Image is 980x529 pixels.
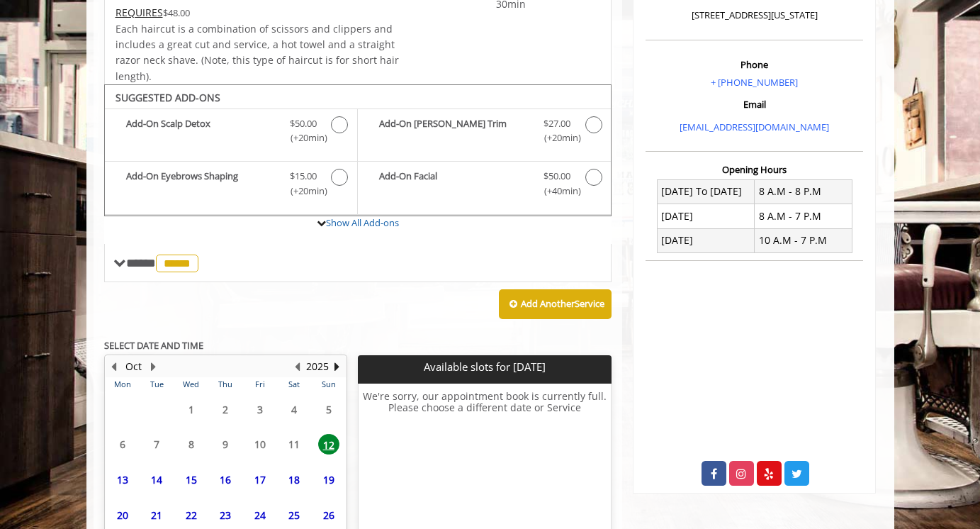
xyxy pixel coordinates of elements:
[108,359,120,374] button: Previous Month
[657,204,755,228] td: [DATE]
[657,228,755,252] td: [DATE]
[290,116,317,131] span: $50.00
[646,165,863,174] h3: Opening Hours
[104,84,612,216] div: The Made Man Haircut Add-onS
[711,76,798,89] a: + [PHONE_NUMBER]
[146,505,167,525] span: 21
[755,179,852,204] td: 8 A.M - 8 P.M
[306,359,329,374] button: 2025
[365,116,604,150] label: Add-On Beard Trim
[208,462,242,498] td: Select day16
[536,130,578,145] span: (+20min )
[106,462,140,498] td: Select day13
[290,169,317,184] span: $15.00
[499,289,612,319] button: Add AnotherService
[755,204,852,228] td: 8 A.M - 7 P.M
[174,377,208,391] th: Wed
[140,377,174,391] th: Tue
[318,434,339,455] span: 12
[311,462,346,498] td: Select day19
[249,505,271,525] span: 24
[106,377,140,391] th: Mon
[242,462,276,498] td: Select day17
[364,361,606,373] p: Available slots for [DATE]
[181,469,202,490] span: 15
[292,359,303,374] button: Previous Year
[116,5,400,21] div: $48.00
[649,8,860,23] p: [STREET_ADDRESS][US_STATE]
[649,99,860,109] h3: Email
[326,216,399,229] a: Show All Add-ons
[521,297,604,310] b: Add Another Service
[657,179,755,204] td: [DATE] To [DATE]
[112,169,350,202] label: Add-On Eyebrows Shaping
[283,505,305,525] span: 25
[379,169,529,199] b: Add-On Facial
[126,116,276,146] b: Add-On Scalp Detox
[365,169,604,202] label: Add-On Facial
[125,359,142,374] button: Oct
[112,469,133,490] span: 13
[112,116,350,150] label: Add-On Scalp Detox
[311,427,346,462] td: Select day12
[543,169,570,184] span: $50.00
[104,339,203,352] b: SELECT DATE AND TIME
[318,469,339,490] span: 19
[755,228,852,252] td: 10 A.M - 7 P.M
[332,359,343,374] button: Next Year
[208,377,242,391] th: Thu
[249,469,271,490] span: 17
[215,505,236,525] span: 23
[282,130,324,145] span: (+20min )
[116,91,220,104] b: SUGGESTED ADD-ONS
[112,505,133,525] span: 20
[181,505,202,525] span: 22
[277,462,311,498] td: Select day18
[116,6,163,19] span: This service needs some Advance to be paid before we block your appointment
[146,469,167,490] span: 14
[282,184,324,199] span: (+20min )
[148,359,159,374] button: Next Month
[283,469,305,490] span: 18
[116,22,399,83] span: Each haircut is a combination of scissors and clippers and includes a great cut and service, a ho...
[242,377,276,391] th: Fri
[379,116,529,146] b: Add-On [PERSON_NAME] Trim
[140,462,174,498] td: Select day14
[311,377,346,391] th: Sun
[126,169,276,199] b: Add-On Eyebrows Shaping
[318,505,339,525] span: 26
[277,377,311,391] th: Sat
[680,121,829,133] a: [EMAIL_ADDRESS][DOMAIN_NAME]
[174,462,208,498] td: Select day15
[649,60,860,69] h3: Phone
[543,116,570,131] span: $27.00
[536,184,578,199] span: (+40min )
[215,469,236,490] span: 16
